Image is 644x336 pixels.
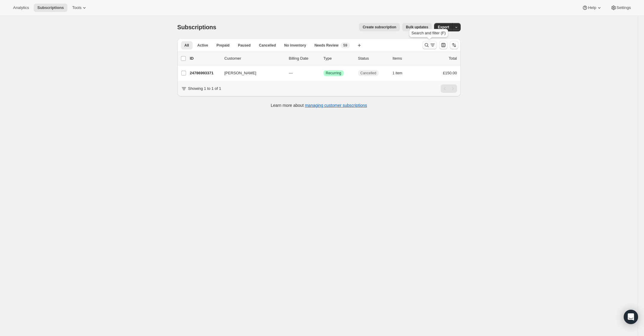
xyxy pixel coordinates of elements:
[190,70,220,76] p: 24786993371
[259,43,276,48] span: Cancelled
[197,43,208,48] span: Active
[359,23,400,31] button: Create subscription
[289,56,319,61] p: Billing Date
[358,56,388,61] p: Status
[225,56,284,61] p: Customer
[441,84,457,93] nav: Pagination
[624,310,638,324] div: Open Intercom Messenger
[588,5,596,10] span: Help
[315,43,339,48] span: Needs Review
[578,4,606,12] button: Help
[305,103,367,108] a: managing customer subscriptions
[216,43,230,48] span: Prepaid
[393,69,409,77] button: 1 item
[354,41,364,50] button: Create new view
[284,43,306,48] span: No inventory
[34,4,67,12] button: Subscriptions
[271,102,367,108] p: Learn more about
[438,25,449,30] span: Export
[190,69,457,77] div: 24786993371[PERSON_NAME]---SuccessRecurringCancelled1 item£150.00
[449,56,457,61] p: Total
[190,56,220,61] p: ID
[323,56,353,61] div: Type
[607,4,634,12] button: Settings
[238,43,251,48] span: Paused
[363,25,396,30] span: Create subscription
[406,25,428,30] span: Bulk updates
[190,56,457,61] div: IDCustomerBilling DateTypeStatusItemsTotal
[360,71,376,75] span: Cancelled
[177,24,216,30] span: Subscriptions
[10,4,32,12] button: Analytics
[289,71,293,75] span: ---
[402,23,432,31] button: Bulk updates
[617,5,631,10] span: Settings
[450,41,458,49] button: Sort the results
[72,5,81,10] span: Tools
[225,70,256,76] span: [PERSON_NAME]
[434,23,453,31] button: Export
[393,71,402,75] span: 1 item
[343,43,347,48] span: 59
[422,41,437,49] button: Search and filter results
[443,71,457,75] span: £150.00
[393,56,422,61] div: Items
[439,41,448,49] button: Customize table column order and visibility
[69,4,91,12] button: Tools
[37,5,64,10] span: Subscriptions
[188,86,221,92] p: Showing 1 to 1 of 1
[221,68,281,78] button: [PERSON_NAME]
[326,71,341,75] span: Recurring
[13,5,29,10] span: Analytics
[185,43,189,48] span: All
